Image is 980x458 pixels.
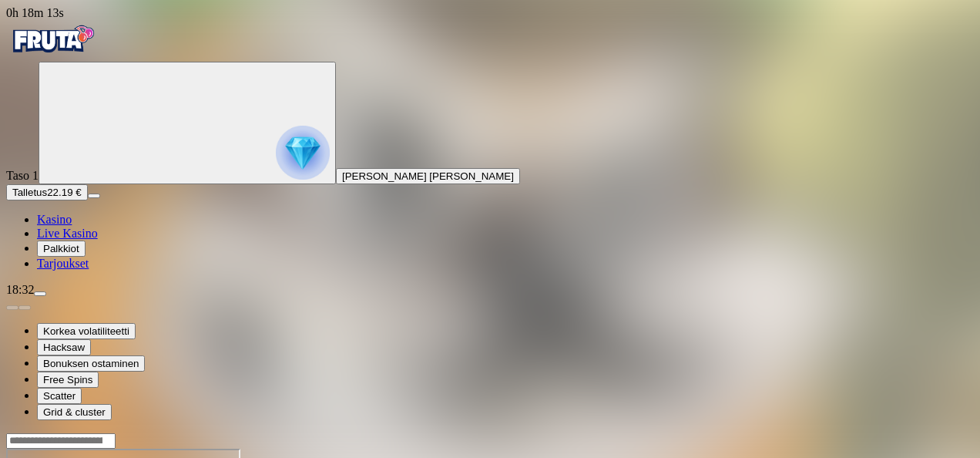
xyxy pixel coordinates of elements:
[18,305,31,310] button: next slide
[6,283,34,296] span: 18:32
[43,342,85,353] span: Hacksaw
[37,213,72,226] a: diamond iconKasino
[336,168,520,184] button: [PERSON_NAME] [PERSON_NAME]
[39,62,336,184] button: reward progress
[6,184,88,200] button: Talletusplus icon22.19 €
[34,291,46,296] button: menu
[43,325,129,337] span: Korkea volatiliteetti
[12,187,47,198] span: Talletus
[276,126,330,180] img: reward progress
[43,390,76,402] span: Scatter
[6,20,99,59] img: Fruta
[43,374,92,386] span: Free Spins
[37,355,145,372] button: Bonuksen ostaminen
[37,339,91,355] button: Hacksaw
[37,323,136,339] button: Korkea volatiliteetti
[37,388,82,404] button: Scatter
[43,358,139,369] span: Bonuksen ostaminen
[6,169,39,182] span: Taso 1
[47,187,81,198] span: 22.19 €
[37,227,98,240] a: poker-chip iconLive Kasino
[37,213,72,226] span: Kasino
[342,170,514,182] span: [PERSON_NAME] [PERSON_NAME]
[37,257,89,270] a: gift-inverted iconTarjoukset
[43,406,106,418] span: Grid & cluster
[88,194,100,198] button: menu
[6,433,116,449] input: Search
[37,227,98,240] span: Live Kasino
[43,243,79,254] span: Palkkiot
[6,6,64,19] span: user session time
[37,372,99,388] button: Free Spins
[6,20,974,271] nav: Primary
[37,241,86,257] button: reward iconPalkkiot
[37,257,89,270] span: Tarjoukset
[6,48,99,61] a: Fruta
[6,305,18,310] button: prev slide
[37,404,112,420] button: Grid & cluster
